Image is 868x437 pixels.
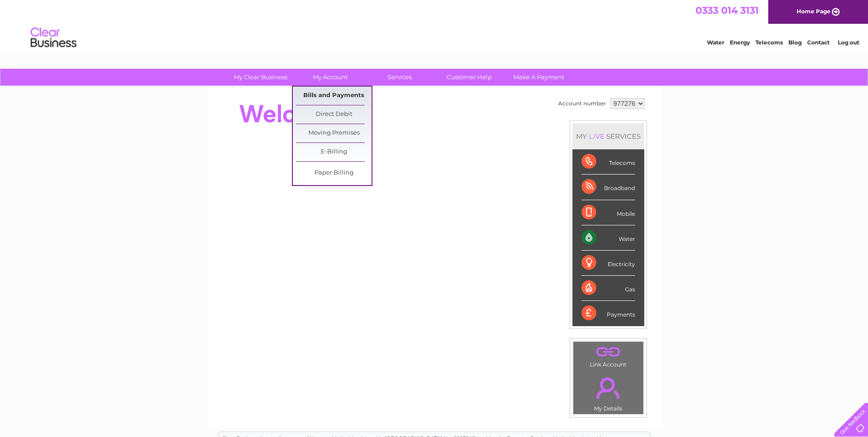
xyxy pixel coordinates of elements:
[582,175,635,200] div: Broadband
[572,123,644,149] div: MY SERVICES
[755,39,783,46] a: Telecoms
[582,200,635,225] div: Mobile
[431,69,507,86] a: Customer Help
[296,124,372,142] a: Moving Premises
[573,341,644,370] td: Link Account
[223,69,298,86] a: My Clear Business
[707,39,724,46] a: Water
[582,301,635,326] div: Payments
[576,344,641,360] a: .
[296,164,372,182] a: Paper Billing
[582,276,635,301] div: Gas
[582,149,635,175] div: Telecoms
[807,39,830,46] a: Contact
[788,39,802,46] a: Blog
[730,39,750,46] a: Energy
[296,105,372,124] a: Direct Debit
[292,69,368,86] a: My Account
[582,251,635,276] div: Electricity
[30,24,77,52] img: logo.png
[296,143,372,161] a: E-Billing
[362,69,437,86] a: Services
[695,5,759,16] a: 0333 014 3131
[218,5,651,44] div: Clear Business is a trading name of Verastar Limited (registered in [GEOGRAPHIC_DATA] No. 3667643...
[576,372,641,404] a: .
[838,39,859,46] a: Log out
[296,87,372,105] a: Bills and Payments
[501,69,577,86] a: Make A Payment
[573,370,644,415] td: My Details
[587,132,606,141] div: LIVE
[582,225,635,251] div: Water
[556,96,608,111] td: Account number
